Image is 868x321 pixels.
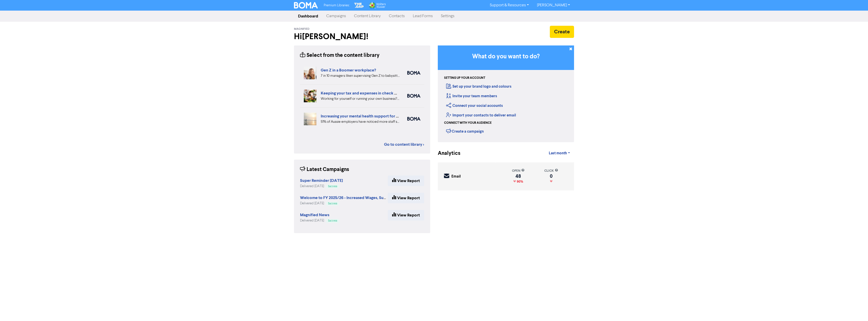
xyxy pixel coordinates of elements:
strong: Magnified News [300,212,329,217]
h3: What do you want to do? [445,53,566,60]
span: Success [328,185,337,188]
a: Gen Z in a Boomer workplace? [321,68,376,73]
img: The Gap [354,2,365,9]
span: Premium Libraries: [324,4,349,7]
img: boma [407,117,420,121]
a: Increasing your mental health support for employees [321,114,416,119]
span: Success [328,219,337,222]
div: Delivered [DATE] [300,201,388,206]
a: Welcome to FY 2025/26 - Increased Wages, Super Changes & Budget Tips Inside! [300,196,445,200]
button: Create [550,26,574,38]
iframe: Chat Widget [805,266,868,321]
div: Analytics [438,150,454,157]
a: Campaigns [322,11,350,21]
a: Lead Forms [409,11,437,21]
a: View Report [388,210,424,220]
div: Latest Campaigns [300,166,349,174]
div: 51% of Aussie employers have noticed more staff struggling with mental health. But very few have ... [321,119,400,125]
a: Keeping your tax and expenses in check when you are self-employed [321,91,446,96]
a: Invite your team members [446,94,497,98]
img: Wolters Kluwer [368,2,386,9]
a: Connect your social accounts [446,103,503,108]
h2: Hi [PERSON_NAME] ! [294,32,430,41]
a: Settings [437,11,458,21]
img: boma [407,71,420,75]
div: Create a campaign [446,127,484,135]
img: boma_accounting [407,94,420,98]
div: Delivered [DATE] [300,184,343,189]
div: Getting Started in BOMA [438,45,574,142]
div: 7 in 10 managers liken supervising Gen Z to babysitting or parenting. But is your people manageme... [321,73,400,79]
div: Connect with your audience [444,121,492,125]
a: Super Reminder [DATE] [300,179,343,183]
img: BOMA Logo [294,2,318,9]
a: Import your contacts to deliver email [446,113,516,118]
span: Magnified [294,27,309,31]
a: Content Library [350,11,385,21]
div: Select from the content library [300,52,379,59]
a: View Report [388,193,424,203]
div: Email [451,174,461,180]
span: Success [328,202,337,205]
div: Delivered [DATE] [300,218,339,223]
span: Last month [549,151,567,156]
div: open [512,168,525,173]
a: Dashboard [294,11,322,21]
strong: Super Reminder [DATE] [300,178,343,183]
a: Magnified News [300,213,329,217]
div: click [544,168,558,173]
a: Last month [545,148,574,158]
a: [PERSON_NAME] [533,1,574,9]
div: Working for yourself or running your own business? Setup robust systems for expenses & tax requir... [321,96,400,102]
strong: Welcome to FY 2025/26 - Increased Wages, Super Changes & Budget Tips Inside! [300,195,445,200]
div: 48 [512,174,525,178]
div: 0 [544,174,558,178]
span: 90% [516,180,523,184]
a: Support & Resources [486,1,533,9]
a: Contacts [385,11,409,21]
div: Setting up your account [444,76,485,80]
a: Set up your brand logo and colours [446,84,511,89]
a: View Report [388,176,424,186]
a: Go to content library > [384,141,424,147]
